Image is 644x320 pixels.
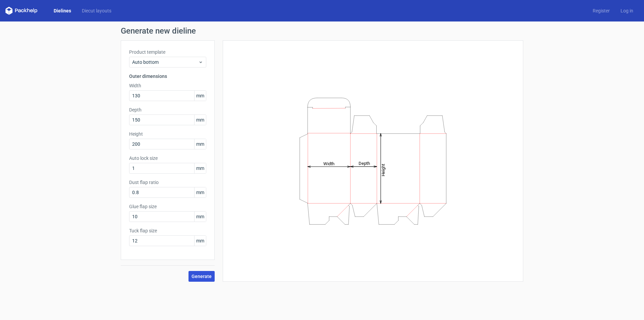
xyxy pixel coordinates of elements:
span: mm [194,115,206,125]
a: Log in [615,7,639,14]
span: Auto bottom [132,59,198,65]
h1: Generate new dieline [121,27,523,35]
button: Generate [189,271,215,282]
label: Auto lock size [129,155,206,162]
a: Register [587,7,615,14]
span: mm [194,163,206,173]
label: Height [129,131,206,137]
label: Dust flap ratio [129,179,206,186]
label: Depth [129,106,206,113]
span: Generate [192,274,212,279]
span: mm [194,187,206,197]
span: mm [194,91,206,101]
span: mm [194,139,206,149]
label: Width [129,82,206,89]
label: Product template [129,49,206,55]
tspan: Height [381,164,386,176]
span: mm [194,212,206,222]
a: Dielines [48,7,76,14]
label: Tuck flap size [129,227,206,234]
span: mm [194,236,206,246]
h3: Outer dimensions [129,73,206,80]
label: Glue flap size [129,203,206,210]
tspan: Width [323,161,334,166]
a: Diecut layouts [76,7,117,14]
tspan: Depth [359,161,370,166]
